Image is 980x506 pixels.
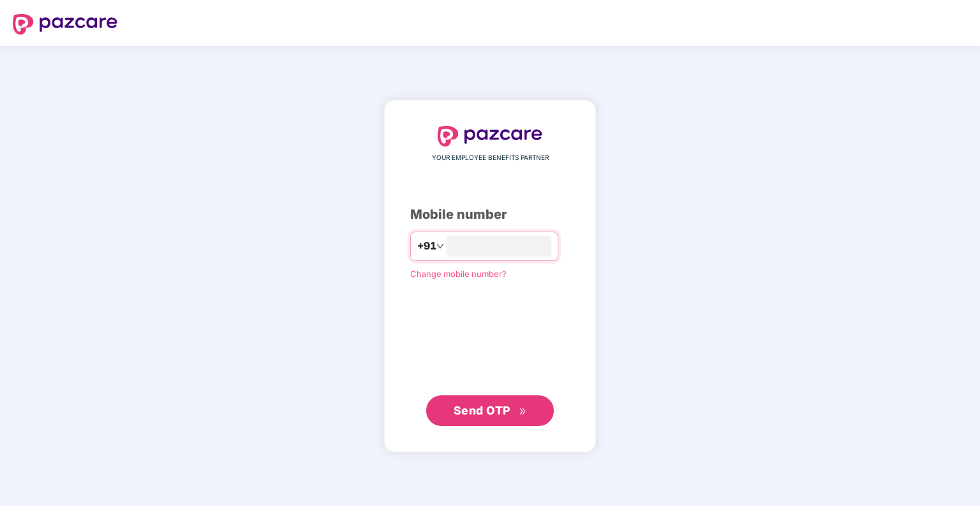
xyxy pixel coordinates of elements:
div: Mobile number [410,205,570,225]
img: logo [13,14,118,35]
a: Change mobile number? [410,269,507,279]
span: YOUR EMPLOYEE BENEFITS PARTNER [432,153,549,163]
span: down [436,242,444,250]
span: double-right [519,407,527,416]
img: logo [438,126,542,146]
span: +91 [417,238,436,254]
span: Send OTP [454,404,510,417]
button: Send OTPdouble-right [426,395,554,426]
